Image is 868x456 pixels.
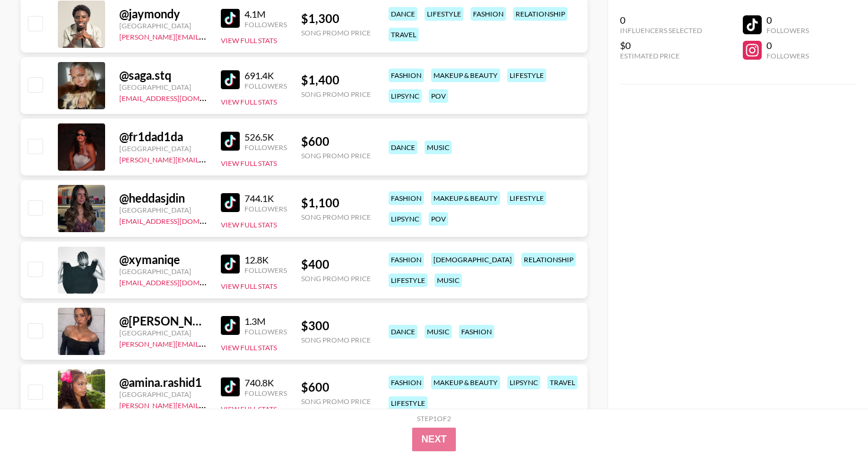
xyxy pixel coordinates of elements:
[244,204,287,213] div: Followers
[119,399,294,410] a: [PERSON_NAME][EMAIL_ADDRESS][DOMAIN_NAME]
[119,314,207,328] div: @ [PERSON_NAME].lindstrm
[244,315,287,327] div: 1.3M
[244,70,287,82] div: 691.4K
[244,8,287,20] div: 4.1M
[119,206,207,214] div: [GEOGRAPHIC_DATA]
[244,20,287,29] div: Followers
[301,196,371,210] div: $ 1,100
[119,30,294,41] a: [PERSON_NAME][EMAIL_ADDRESS][DOMAIN_NAME]
[521,253,576,266] div: relationship
[119,153,350,164] a: [PERSON_NAME][EMAIL_ADDRESS][PERSON_NAME][DOMAIN_NAME]
[620,14,702,26] div: 0
[431,191,500,205] div: makeup & beauty
[301,336,371,344] div: Song Promo Price
[119,129,207,144] div: @ fr1dad1da
[389,191,424,205] div: fashion
[389,141,417,154] div: dance
[244,254,287,266] div: 12.8K
[221,377,240,396] img: TikTok
[507,69,546,82] div: lifestyle
[389,273,428,287] div: lifestyle
[459,325,494,338] div: fashion
[620,26,702,35] div: Influencers Selected
[301,397,371,406] div: Song Promo Price
[301,274,371,283] div: Song Promo Price
[620,51,702,60] div: Estimated Price
[119,276,238,287] a: [EMAIL_ADDRESS][DOMAIN_NAME]
[431,69,500,82] div: makeup & beauty
[507,376,540,389] div: lipsync
[119,337,294,348] a: [PERSON_NAME][EMAIL_ADDRESS][DOMAIN_NAME]
[301,380,371,395] div: $ 600
[119,92,238,103] a: [EMAIL_ADDRESS][DOMAIN_NAME]
[119,252,207,267] div: @ xymaniqe
[301,134,371,149] div: $ 600
[425,141,452,154] div: music
[431,376,500,389] div: makeup & beauty
[221,405,277,413] button: View Full Stats
[119,328,207,337] div: [GEOGRAPHIC_DATA]
[221,316,240,335] img: TikTok
[435,273,462,287] div: music
[766,14,809,26] div: 0
[119,83,207,92] div: [GEOGRAPHIC_DATA]
[507,191,546,205] div: lifestyle
[301,213,371,222] div: Song Promo Price
[244,82,287,90] div: Followers
[221,255,240,273] img: TikTok
[547,376,577,389] div: travel
[244,389,287,398] div: Followers
[244,266,287,275] div: Followers
[301,73,371,87] div: $ 1,400
[221,193,240,212] img: TikTok
[389,69,424,82] div: fashion
[429,89,448,103] div: pov
[389,89,422,103] div: lipsync
[221,343,277,352] button: View Full Stats
[119,390,207,399] div: [GEOGRAPHIC_DATA]
[766,51,809,60] div: Followers
[221,220,277,229] button: View Full Stats
[244,193,287,204] div: 744.1K
[221,282,277,291] button: View Full Stats
[244,143,287,152] div: Followers
[119,144,207,153] div: [GEOGRAPHIC_DATA]
[471,7,506,21] div: fashion
[417,414,451,423] div: Step 1 of 2
[221,36,277,45] button: View Full Stats
[244,131,287,143] div: 526.5K
[119,214,238,226] a: [EMAIL_ADDRESS][DOMAIN_NAME]
[301,257,371,272] div: $ 400
[389,7,417,21] div: dance
[766,26,809,35] div: Followers
[766,40,809,51] div: 0
[389,325,417,338] div: dance
[389,28,419,41] div: travel
[425,325,452,338] div: music
[221,9,240,28] img: TikTok
[301,28,371,37] div: Song Promo Price
[429,212,448,226] div: pov
[301,318,371,333] div: $ 300
[244,377,287,389] div: 740.8K
[412,428,456,451] button: Next
[221,159,277,168] button: View Full Stats
[620,40,702,51] div: $0
[389,253,424,266] div: fashion
[425,7,464,21] div: lifestyle
[221,70,240,89] img: TikTok
[389,212,422,226] div: lipsync
[119,21,207,30] div: [GEOGRAPHIC_DATA]
[221,132,240,151] img: TikTok
[431,253,514,266] div: [DEMOGRAPHIC_DATA]
[221,97,277,106] button: View Full Stats
[119,375,207,390] div: @ amina.rashid1
[244,327,287,336] div: Followers
[513,7,567,21] div: relationship
[301,11,371,26] div: $ 1,300
[119,68,207,83] div: @ saga.stq
[119,267,207,276] div: [GEOGRAPHIC_DATA]
[389,396,428,410] div: lifestyle
[389,376,424,389] div: fashion
[119,191,207,206] div: @ heddasjdin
